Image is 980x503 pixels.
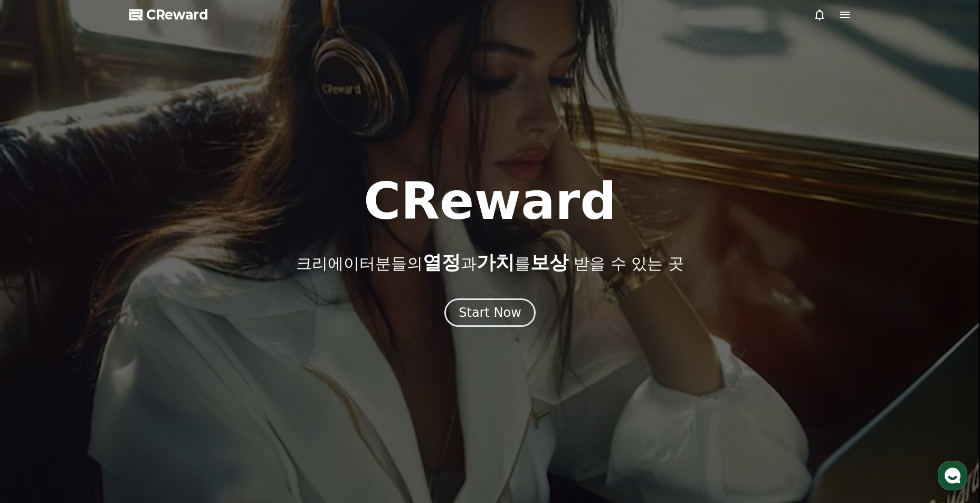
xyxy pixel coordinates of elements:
[444,298,536,327] button: Start Now
[459,304,521,321] div: Start Now
[477,252,515,273] span: 가치
[296,252,683,273] p: 크리에이터분들의 과 를 받을 수 있는 곳
[129,6,208,23] a: CReward
[146,6,208,23] span: CReward
[364,176,616,227] h1: CReward
[423,252,461,273] span: 열정
[530,252,568,273] span: 보상
[444,309,536,319] a: Start Now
